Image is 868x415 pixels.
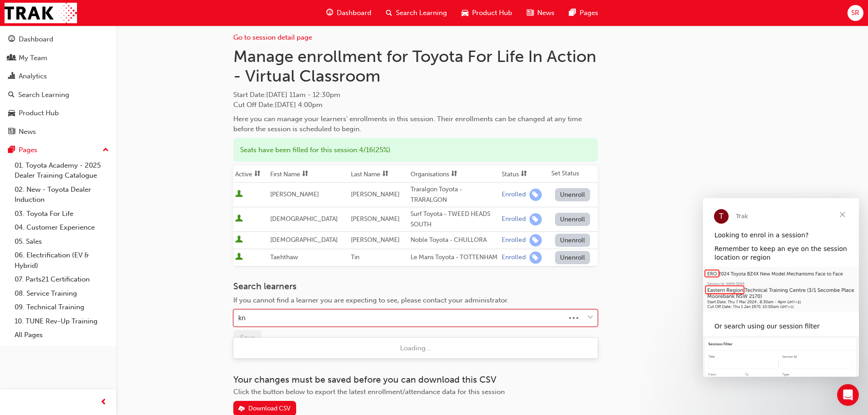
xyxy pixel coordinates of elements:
span: User is active [235,236,243,245]
a: car-iconProduct Hub [454,4,519,22]
a: 01. Toyota Academy - 2025 Dealer Training Catalogue [11,159,113,183]
span: pages-icon [8,146,15,154]
div: Le Mans Toyota - TOTTENHAM [411,252,498,263]
th: Toggle SortBy [409,165,500,183]
button: Unenroll [555,251,591,264]
button: Unenroll [555,188,591,201]
span: news-icon [527,7,534,19]
div: Search Learning [18,90,69,100]
div: Noble Toyota - CHULLORA [411,235,498,246]
span: news-icon [8,128,15,136]
div: Product Hub [19,108,59,118]
th: Toggle SortBy [500,165,550,183]
a: 03. Toyota For Life [11,207,113,221]
div: My Team [19,53,47,63]
span: sorting-icon [254,170,261,178]
span: car-icon [8,109,15,118]
span: [DATE] 11am - 12:30pm [266,91,340,99]
div: Enrolled [502,215,526,224]
span: [DEMOGRAPHIC_DATA] [270,236,338,244]
button: DashboardMy TeamAnalyticsSearch LearningProduct HubNews [4,29,113,142]
a: 07. Parts21 Certification [11,272,113,287]
div: Analytics [19,71,47,82]
a: 08. Service Training [11,287,113,301]
a: Analytics [4,68,113,85]
button: Unenroll [555,234,591,247]
h1: Manage enrollment for Toyota For Life In Action - Virtual Classroom [233,46,598,86]
div: Here you can manage your learners' enrollments in this session. Their enrollments can be changed ... [233,114,598,134]
a: news-iconNews [519,4,562,22]
span: News [537,8,555,18]
div: News [19,127,36,137]
span: up-icon [103,144,109,156]
a: search-iconSearch Learning [379,4,454,22]
span: sorting-icon [302,170,308,178]
span: guage-icon [326,7,333,19]
span: User is active [235,253,243,262]
span: learningRecordVerb_ENROLL-icon [529,234,542,246]
span: If you cannot find a learner you are expecting to see, please contact your administrator. [233,296,509,304]
a: Go to session detail page [233,33,312,41]
div: Dashboard [19,34,53,45]
a: 09. Technical Training [11,300,113,314]
span: [PERSON_NAME] [351,190,400,198]
div: Traralgon Toyota - TRARALGON [411,184,498,205]
button: Unenroll [555,213,591,226]
span: Pages [580,8,598,18]
button: Pages [4,142,113,159]
span: Start Date : [233,90,598,100]
span: search-icon [8,91,15,99]
img: Trak [5,3,77,23]
span: User is active [235,190,243,199]
h3: Your changes must be saved before you can download this CSV [233,374,598,385]
span: Tin [351,253,360,261]
span: [PERSON_NAME] [351,215,400,223]
span: down-icon [587,312,594,324]
th: Toggle SortBy [268,165,349,183]
a: 10. TUNE Rev-Up Training [11,314,113,328]
th: Set Status [550,165,598,183]
span: learningRecordVerb_ENROLL-icon [529,189,542,201]
span: [PERSON_NAME] [270,190,319,198]
span: Search Learning [396,8,447,18]
th: Toggle SortBy [233,165,268,183]
span: chart-icon [8,72,15,81]
span: Save [240,333,255,342]
span: [DEMOGRAPHIC_DATA] [270,215,338,223]
span: Product Hub [472,8,512,18]
button: SR [847,5,863,21]
iframe: Intercom live chat [837,384,859,406]
span: Cut Off Date : [DATE] 4:00pm [233,101,323,109]
a: Product Hub [4,105,113,122]
span: sorting-icon [521,170,527,178]
span: Dashboard [337,8,371,18]
span: people-icon [8,54,15,62]
span: sorting-icon [382,170,389,178]
span: guage-icon [8,36,15,44]
div: Seats have been filled for this session : 4 / 16 ( 25% ) [233,138,598,162]
a: News [4,123,113,140]
div: Pages [19,145,37,155]
div: Download CSV [248,405,291,412]
span: SR [851,8,859,18]
div: Enrolled [502,253,526,262]
a: Search Learning [4,87,113,103]
span: [PERSON_NAME] [351,236,400,244]
span: pages-icon [569,7,576,19]
span: learningRecordVerb_ENROLL-icon [529,213,542,225]
a: 04. Customer Experience [11,220,113,235]
span: learningRecordVerb_ENROLL-icon [529,251,542,264]
span: car-icon [462,7,468,19]
div: Enrolled [502,236,526,245]
a: guage-iconDashboard [319,4,379,22]
span: prev-icon [100,397,107,408]
a: All Pages [11,328,113,342]
a: 05. Sales [11,235,113,249]
a: 02. New - Toyota Dealer Induction [11,183,113,207]
a: 06. Electrification (EV & Hybrid) [11,248,113,272]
